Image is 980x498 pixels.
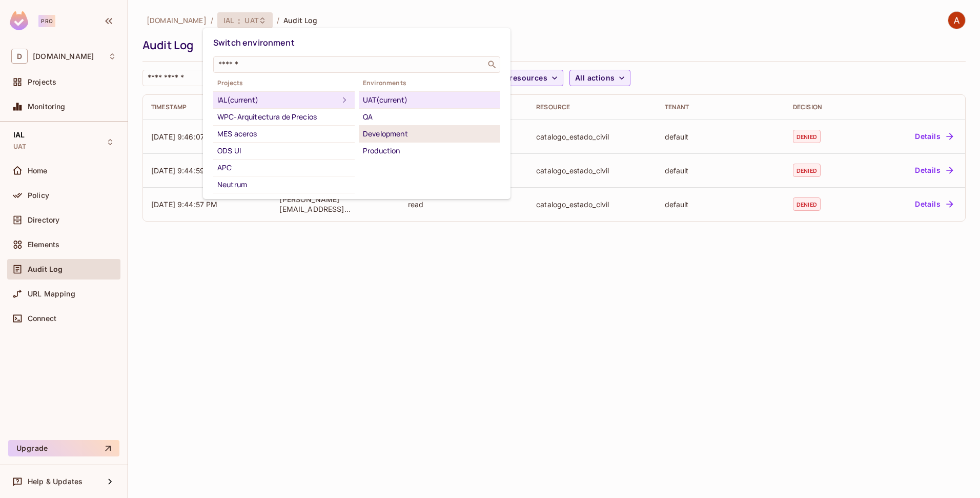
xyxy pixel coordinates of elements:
div: Neutrum [217,178,351,191]
div: WPC-Arquitectura de Precios [217,111,351,123]
span: Projects [213,79,355,87]
div: ODS UI [217,145,351,157]
div: APC [217,162,351,174]
div: QA [363,111,496,123]
span: Switch environment [213,37,295,48]
div: Production [363,145,496,157]
div: UAT (current) [363,94,496,106]
span: Environments [359,79,500,87]
div: MES aceros [217,128,351,140]
div: IAL (current) [217,94,338,106]
div: Development [363,128,496,140]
